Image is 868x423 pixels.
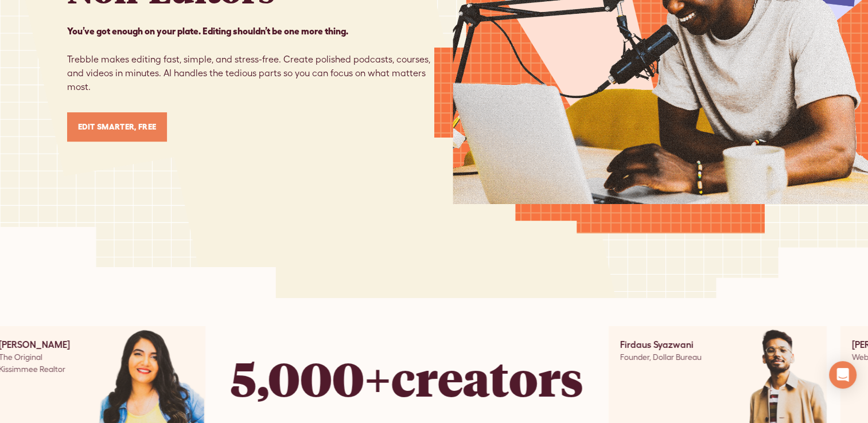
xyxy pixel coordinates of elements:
p: Trebble makes editing fast, simple, and stress-free. Create polished podcasts, courses, and video... [67,24,434,94]
div: creators [231,342,583,413]
a: Edit Smarter, Free [67,112,168,142]
div: Firdaus Syazwani [620,337,702,351]
div: Founder, Dollar Bureau [620,351,702,363]
strong: You’ve got enough on your plate. Editing shouldn’t be one more thing. ‍ [67,26,348,36]
div: Open Intercom Messenger [829,361,857,389]
span: 5,000+ [231,347,391,408]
